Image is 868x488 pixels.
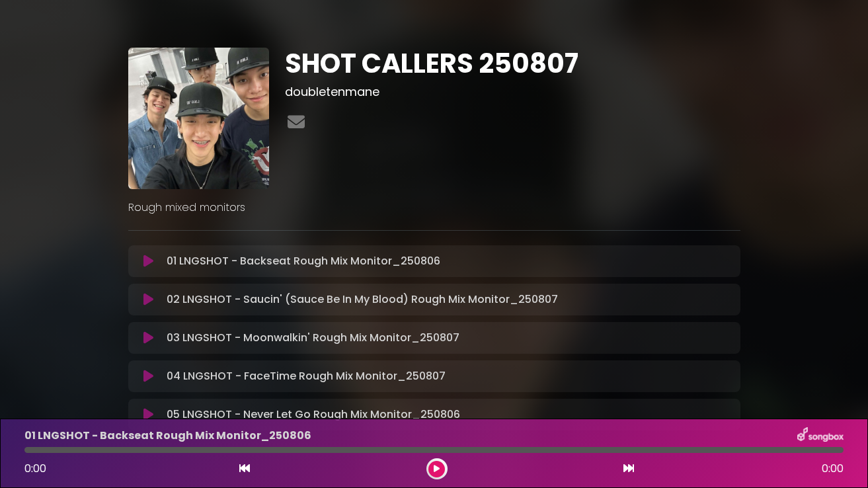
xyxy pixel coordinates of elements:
p: 05 LNGSHOT - Never Let Go Rough Mix Monitor_250806 [167,407,460,423]
p: 02 LNGSHOT - Saucin' (Sauce Be In My Blood) Rough Mix Monitor_250807 [167,292,558,307]
span: 0:00 [24,461,46,476]
h3: doubletenmane [285,85,740,99]
p: 04 LNGSHOT - FaceTime Rough Mix Monitor_250807 [167,368,446,384]
img: EhfZEEfJT4ehH6TTm04u [128,48,270,189]
p: Rough mixed monitors [128,200,740,216]
img: songbox-logo-white.png [797,427,844,444]
span: 0:00 [822,461,844,477]
p: 03 LNGSHOT - Moonwalkin' Rough Mix Monitor_250807 [167,330,459,346]
p: 01 LNGSHOT - Backseat Rough Mix Monitor_250806 [167,253,440,269]
h1: SHOT CALLERS 250807 [285,48,740,79]
p: 01 LNGSHOT - Backseat Rough Mix Monitor_250806 [24,428,311,444]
